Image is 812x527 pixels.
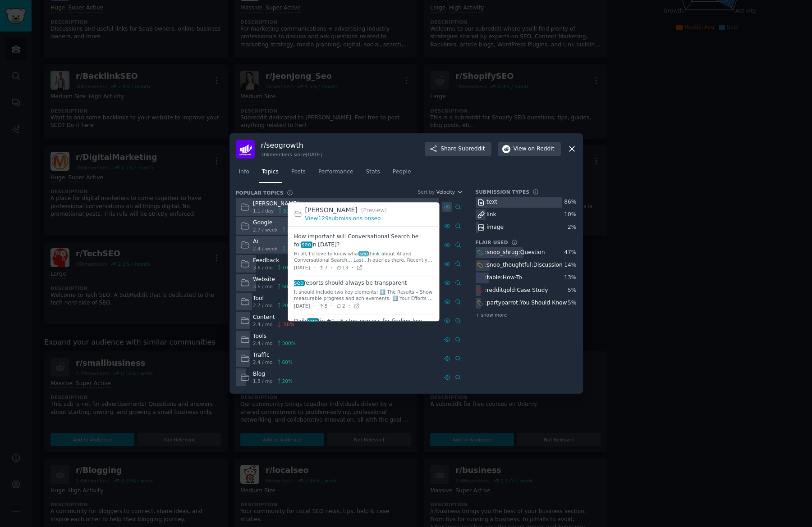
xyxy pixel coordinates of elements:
div: 2 % [568,223,576,232]
h3: Popular Topics [236,190,284,196]
div: [PERSON_NAME] [253,200,299,208]
div: 14 % [564,261,576,269]
span: View [514,145,555,153]
span: 13 [336,265,348,271]
h3: r/ seogrowth [261,141,322,150]
span: 2 [336,303,345,309]
div: Feedback [253,257,298,265]
div: Website [253,276,293,284]
h3: Submission Types [476,189,530,195]
span: 3.6 / mo [253,264,273,271]
a: People [390,165,414,183]
div: Traffic [253,351,293,359]
span: · [351,263,353,273]
img: seogrowth [236,140,255,159]
span: (Preview) [361,207,387,214]
span: Stats [366,168,380,176]
span: · [331,301,333,311]
span: Subreddit [458,145,485,153]
div: Blog [253,370,293,378]
a: Posts [288,165,309,183]
div: Ai [253,238,303,246]
span: 1.8 / mo [253,378,273,384]
span: Velocity [436,189,455,195]
span: · [313,263,315,273]
div: image [486,223,504,232]
div: It should include two key elements: 1️⃣ The Results – Show measurable progress and achievements. ... [294,289,433,301]
span: seo [359,251,369,256]
div: :table:How-To [485,274,522,282]
div: 10 % [564,211,576,219]
button: Velocity [436,189,463,195]
span: [DATE] [294,303,310,309]
div: 5 % [568,286,576,295]
span: Posts [291,168,306,176]
span: People [393,168,411,176]
div: :snoo_thoughtful:Discussion [485,261,563,269]
div: Tool [253,295,296,303]
span: 50 % [282,283,293,290]
span: · [349,301,350,311]
h3: Flair Used [476,239,508,245]
div: Sort by [418,189,435,195]
span: 3.6 / mo [253,283,273,290]
button: Viewon Reddit [498,142,561,156]
span: 2.7 / week [253,227,278,233]
span: 300 % [282,340,296,346]
span: 2.4 / mo [253,321,273,327]
span: 59 % [283,208,294,214]
div: link [486,211,496,219]
div: text [486,198,497,206]
span: 1000 % [282,264,299,271]
span: · [331,263,333,273]
span: Topics [262,168,279,176]
a: Performance [315,165,357,183]
span: 2.7 / mo [253,302,273,309]
a: Stats [363,165,383,183]
div: :redditgold:Case Study [485,286,548,295]
span: Info [239,168,249,176]
div: Google [253,219,301,227]
div: 5 % [568,299,576,307]
span: 2.4 / mo [253,340,273,346]
span: 200 % [282,302,296,309]
span: 5 [318,303,328,309]
div: Hi all, I’d love to know what think about AI and Conversational Search… Last...h queries there. R... [294,250,433,263]
a: Info [236,165,252,183]
span: 2.4 / week [253,245,278,252]
span: · [313,301,315,311]
h2: [PERSON_NAME] [305,205,433,215]
span: 20 % [282,378,293,384]
a: View129submissions onseo [305,215,381,222]
span: on Reddit [528,145,554,153]
div: :partyparrot:You Should Know [485,299,567,307]
a: Topics [259,165,282,183]
div: :snoo_shrug:Question [485,249,545,257]
span: Share [440,145,485,153]
span: 2.4 / mo [253,359,273,365]
span: [DATE] [294,265,310,271]
div: Tools [253,332,296,341]
div: Content [253,313,294,322]
div: 47 % [564,249,576,257]
div: 86 % [564,198,576,206]
div: 30k members since [DATE] [261,151,322,158]
span: 1.1 / day [253,208,274,214]
span: Performance [318,168,353,176]
span: 7 [318,265,328,271]
div: 13 % [564,274,576,282]
button: ShareSubreddit [425,142,491,156]
span: + show more [476,312,507,318]
span: -50 % [282,321,294,327]
span: 60 % [282,359,293,365]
